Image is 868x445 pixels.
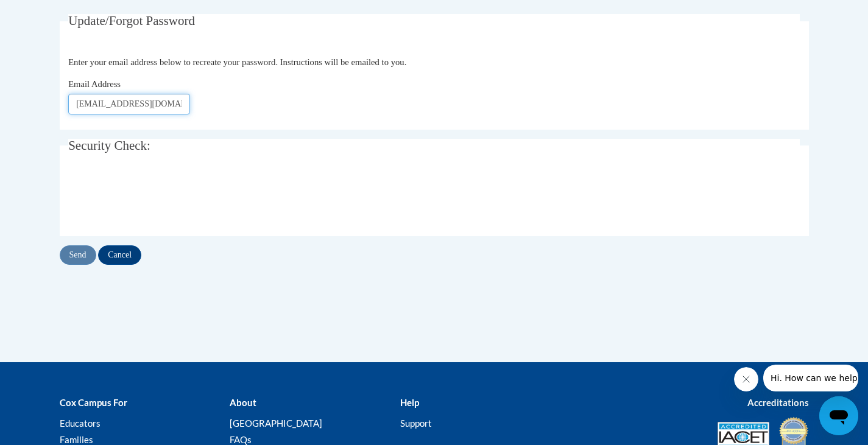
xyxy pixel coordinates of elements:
[230,434,252,445] a: FAQs
[68,13,195,28] span: Update/Forgot Password
[68,138,150,153] span: Security Check:
[68,173,253,221] iframe: reCAPTCHA
[734,367,758,391] iframe: Close message
[400,397,419,408] b: Help
[819,396,858,435] iframe: Button to launch messaging window
[60,397,127,408] b: Cox Campus For
[7,9,99,18] span: Hi. How can we help?
[98,245,141,265] input: Cancel
[68,57,406,67] span: Enter your email address below to recreate your password. Instructions will be emailed to you.
[400,418,432,429] a: Support
[230,397,256,408] b: About
[230,418,322,429] a: [GEOGRAPHIC_DATA]
[747,397,809,408] b: Accreditations
[68,79,121,89] span: Email Address
[60,434,93,445] a: Families
[60,418,101,429] a: Educators
[763,365,858,391] iframe: Message from company
[68,94,190,114] input: Email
